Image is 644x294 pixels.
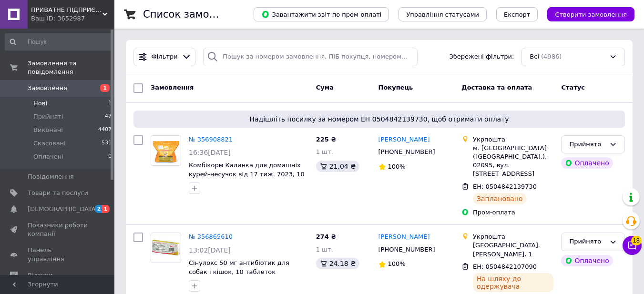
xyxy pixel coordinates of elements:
[496,7,538,21] button: Експорт
[31,14,114,23] div: Ваш ID: 3652987
[473,241,553,258] div: [GEOGRAPHIC_DATA]. [PERSON_NAME], 1
[189,233,233,240] a: № 356865610
[316,258,359,269] div: 24.18 ₴
[569,237,605,247] div: Прийнято
[538,10,634,18] a: Створити замовлення
[143,9,240,20] h1: Список замовлень
[189,259,289,275] a: Сінулокс 50 мг антибіотик для собак і кішок, 10 таблеток
[377,146,437,158] div: [PHONE_NUMBER]
[137,114,621,124] span: Надішліть посилку за номером ЕН 0504842139730, щоб отримати оплату
[316,84,334,91] span: Cума
[108,152,112,161] span: 0
[631,236,642,245] span: 18
[561,255,613,266] div: Оплачено
[189,149,231,156] span: 16:36[DATE]
[473,273,553,292] div: На шляху до одержувача
[388,163,406,170] span: 100%
[473,144,553,179] div: м. [GEOGRAPHIC_DATA] ([GEOGRAPHIC_DATA].), 02095, вул. [STREET_ADDRESS]
[33,112,63,121] span: Прийняті
[151,84,194,91] span: Замовлення
[28,271,52,280] span: Відгуки
[316,148,333,155] span: 1 шт.
[316,161,359,172] div: 21.04 ₴
[28,246,88,263] span: Панель управління
[399,7,487,21] button: Управління статусами
[98,126,112,134] span: 4407
[316,246,333,253] span: 1 шт.
[569,140,605,150] div: Прийнято
[378,135,430,144] a: [PERSON_NAME]
[388,260,406,267] span: 100%
[316,233,337,240] span: 274 ₴
[28,205,98,213] span: [DEMOGRAPHIC_DATA]
[504,11,531,18] span: Експорт
[378,233,430,242] a: [PERSON_NAME]
[261,10,381,19] span: Завантажити звіт по пром-оплаті
[555,11,627,18] span: Створити замовлення
[561,157,613,169] div: Оплачено
[33,139,66,148] span: Скасовані
[406,11,479,18] span: Управління статусами
[33,99,47,108] span: Нові
[473,233,553,241] div: Укрпошта
[203,48,417,66] input: Пошук за номером замовлення, ПІБ покупця, номером телефону, Email, номером накладної
[100,84,110,92] span: 1
[28,59,114,76] span: Замовлення та повідомлення
[623,236,642,255] button: Чат з покупцем18
[28,189,88,197] span: Товари та послуги
[449,52,514,61] span: Збережені фільтри:
[547,7,634,21] button: Створити замовлення
[33,152,63,161] span: Оплачені
[378,84,413,91] span: Покупець
[461,84,532,91] span: Доставка та оплата
[561,84,585,91] span: Статус
[473,193,527,204] div: Заплановано
[95,205,102,213] span: 2
[105,112,112,121] span: 47
[541,53,562,60] span: (4986)
[377,243,437,256] div: [PHONE_NUMBER]
[5,33,112,51] input: Пошук
[102,139,112,148] span: 531
[530,52,539,61] span: Всі
[28,84,67,92] span: Замовлення
[28,172,74,181] span: Повідомлення
[151,233,181,263] img: Фото товару
[102,205,110,213] span: 1
[152,52,178,61] span: Фільтри
[316,136,337,143] span: 225 ₴
[473,208,553,217] div: Пром-оплата
[151,136,181,165] img: Фото товару
[254,7,389,21] button: Завантажити звіт по пром-оплаті
[189,136,233,143] a: № 356908821
[28,221,88,238] span: Показники роботи компанії
[473,135,553,144] div: Укрпошта
[31,6,102,14] span: ПРИВАТНЕ ПІДПРИЄМСТВО ПОМІЧНИК ФЕРМЕРА
[33,126,63,134] span: Виконані
[473,263,537,270] span: ЕН: 0504842107090
[189,246,231,254] span: 13:02[DATE]
[473,183,537,190] span: ЕН: 0504842139730
[189,162,305,186] a: Комбікорм Калинка для домашніх курей-несучок від 17 тиж. 7023, 10 кг
[108,99,112,108] span: 1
